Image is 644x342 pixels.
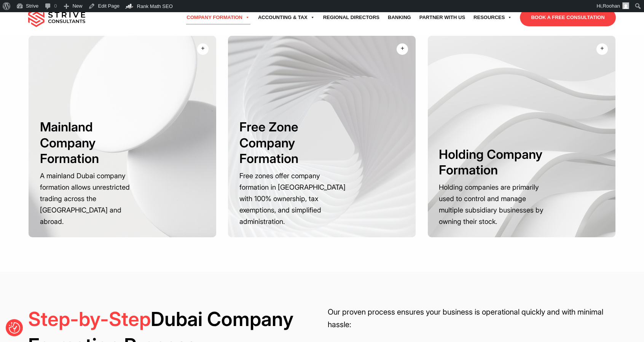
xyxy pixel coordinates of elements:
button: Consent Preferences [9,322,20,334]
a: Banking [384,7,415,28]
a: Accounting & Tax [254,7,319,28]
a: Company Formation [182,7,254,28]
h3: Free Zone Company Formation [239,119,346,167]
h3: Holding Company Formation [439,147,545,178]
p: A mainland Dubai company formation allows unrestricted trading across the [GEOGRAPHIC_DATA] and a... [40,170,147,227]
img: Revisit consent button [9,322,20,334]
div: + [201,44,204,53]
div: + [401,44,404,53]
p: Free zones offer company formation in [GEOGRAPHIC_DATA] with 100% ownership, tax exemptions, and ... [239,170,346,227]
div: + [600,44,604,53]
a: Regional Directors [319,7,384,28]
a: BOOK A FREE CONSULTATION [520,9,615,26]
h3: Mainland Company Formation [40,119,147,167]
a: Partner with Us [415,7,469,28]
span: Roohan [603,3,620,9]
p: Holding companies are primarily used to control and manage multiple subsidiary businesses by owni... [439,181,545,227]
span: Step-by-Step [28,307,151,331]
span: Rank Math SEO [137,3,173,9]
a: Resources [469,7,516,28]
p: Our proven process ensures your business is operational quickly and with minimal hassle: [328,306,616,331]
img: main-logo.svg [28,8,85,27]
